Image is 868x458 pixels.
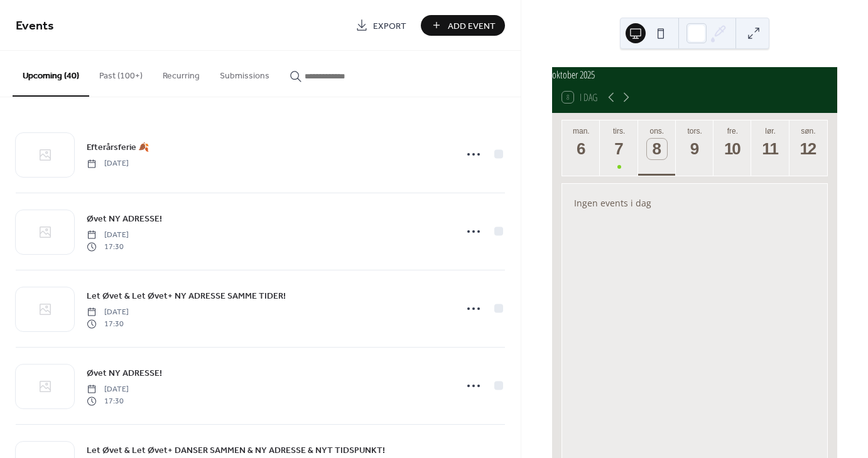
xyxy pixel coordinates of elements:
span: 17:30 [87,318,129,329]
span: Øvet NY ADRESSE! [87,367,162,380]
div: 9 [685,139,705,159]
span: Øvet NY ADRESSE! [87,213,162,226]
a: Let Øvet & Let Øvet+ DANSER SAMMEN & NY ADRESSE & NYT TIDSPUNKT! [87,443,385,457]
span: [DATE] [87,230,129,241]
div: 12 [798,139,819,159]
div: tirs. [604,127,634,136]
div: søn. [793,127,823,136]
button: fre.10 [713,120,751,176]
span: Let Øvet & Let Øvet+ NY ADRESSE SAMME TIDER! [87,290,286,303]
span: 17:30 [87,241,129,252]
button: Add Event [421,15,505,36]
button: man.6 [562,120,600,176]
div: man. [566,127,596,136]
button: tors.9 [676,120,713,176]
a: Efterårsferie 🍂 [87,140,149,154]
span: [DATE] [87,384,129,395]
button: Recurring [153,51,210,95]
button: Past (100+) [89,51,153,95]
span: Events [16,14,54,38]
button: tirs.7 [600,120,637,176]
span: Efterårsferie 🍂 [87,141,149,154]
div: 11 [760,139,781,159]
a: Let Øvet & Let Øvet+ NY ADRESSE SAMME TIDER! [87,289,286,303]
a: Øvet NY ADRESSE! [87,211,162,226]
div: 7 [609,139,629,159]
div: oktober 2025 [552,67,837,82]
div: fre. [717,127,747,136]
span: Export [373,19,406,33]
button: Upcoming (40) [13,51,89,97]
a: Øvet NY ADRESSE! [87,366,162,380]
div: lør. [755,127,785,136]
span: 17:30 [87,395,129,407]
div: ons. [642,127,672,136]
span: Add Event [448,19,496,33]
button: lør.11 [751,120,789,176]
div: 6 [571,139,592,159]
div: 10 [722,139,743,159]
div: Ingen events i dag [564,188,826,218]
a: Export [346,15,416,36]
button: søn.12 [789,120,827,176]
span: Let Øvet & Let Øvet+ DANSER SAMMEN & NY ADRESSE & NYT TIDSPUNKT! [87,444,385,457]
span: [DATE] [87,307,129,318]
div: tors. [680,127,710,136]
span: [DATE] [87,158,129,169]
div: 8 [647,139,668,159]
button: Submissions [210,51,279,95]
button: ons.8 [638,120,676,176]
